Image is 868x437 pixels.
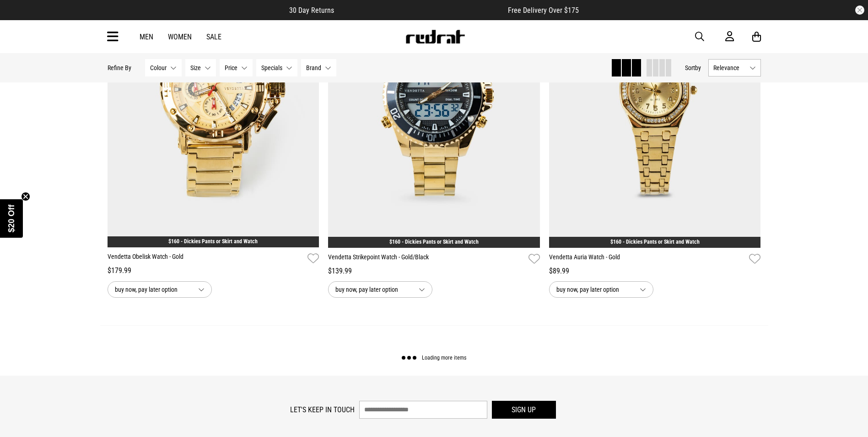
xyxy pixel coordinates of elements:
[261,64,282,71] span: Specials
[190,64,201,71] span: Size
[610,239,700,245] a: $160 - Dickies Pants or Skirt and Watch
[492,401,556,419] button: Sign up
[352,5,490,15] iframe: Customer reviews powered by Trustpilot
[140,33,153,41] a: Men
[306,64,321,71] span: Brand
[685,62,701,73] button: Sortby
[335,284,411,295] span: buy now, pay later option
[108,64,131,71] p: Refine By
[328,252,525,266] a: Vendetta Strikepoint Watch - Gold/Black
[7,4,35,31] button: Open LiveChat chat widget
[225,64,237,71] span: Price
[422,355,466,361] span: Loading more items
[713,64,746,71] span: Relevance
[549,281,653,298] button: buy now, pay later option
[328,281,432,298] button: buy now, pay later option
[328,266,540,277] div: $139.99
[21,192,30,201] button: Close teaser
[185,59,216,76] button: Size
[289,6,334,15] span: 30 Day Returns
[290,405,355,414] label: Let's keep in touch
[405,30,465,44] img: Redrat logo
[508,6,579,15] span: Free Delivery Over $175
[549,266,761,277] div: $89.99
[206,33,221,41] a: Sale
[301,59,336,76] button: Brand
[256,59,297,76] button: Specials
[115,284,191,295] span: buy now, pay later option
[549,252,746,266] a: Vendetta Auria Watch - Gold
[108,252,304,265] a: Vendetta Obelisk Watch - Gold
[389,239,479,245] a: $160 - Dickies Pants or Skirt and Watch
[220,59,253,76] button: Price
[168,33,192,41] a: Women
[108,281,212,298] button: buy now, pay later option
[150,64,167,71] span: Colour
[168,238,258,245] a: $160 - Dickies Pants or Skirt and Watch
[7,204,16,232] span: $20 Off
[708,59,761,76] button: Relevance
[556,284,632,295] span: buy now, pay later option
[145,59,182,76] button: Colour
[108,265,319,276] div: $179.99
[695,64,701,71] span: by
